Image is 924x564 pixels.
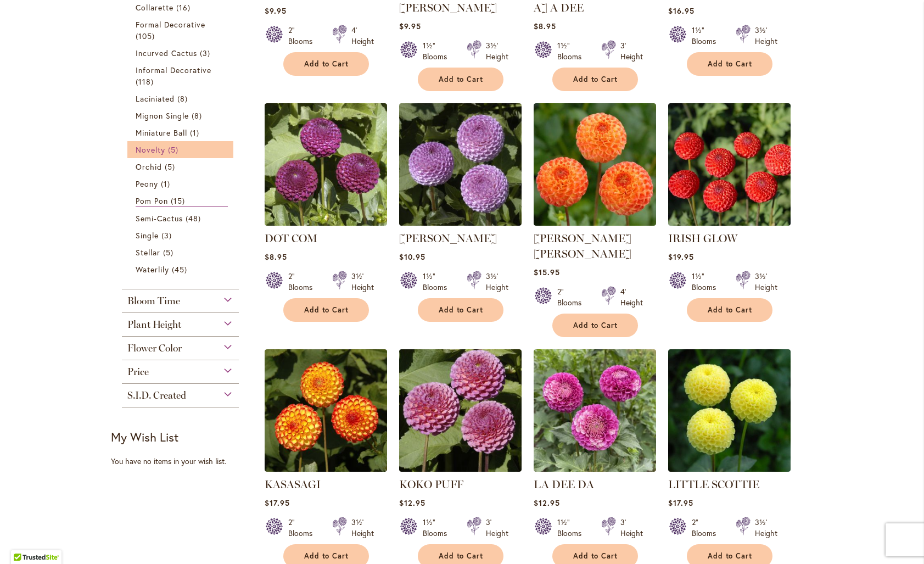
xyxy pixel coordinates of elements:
[265,217,387,228] a: DOT COM
[136,230,228,241] a: Single 3
[161,230,175,241] span: 3
[708,305,753,315] span: Add to Cart
[439,551,484,561] span: Add to Cart
[668,217,791,228] a: IRISH GLOW
[399,464,522,474] a: KOKO PUFF
[304,305,349,315] span: Add to Cart
[534,267,560,277] span: $15.95
[486,40,508,62] div: 3½' Height
[399,349,522,472] img: KOKO PUFF
[283,52,369,76] button: Add to Cart
[127,366,149,378] span: Price
[399,232,497,245] a: [PERSON_NAME]
[708,551,753,561] span: Add to Cart
[168,144,181,155] span: 5
[552,68,638,91] button: Add to Cart
[534,232,631,260] a: [PERSON_NAME] [PERSON_NAME]
[136,64,228,87] a: Informal Decorative 118
[136,2,228,13] a: Collarette 16
[136,178,228,189] a: Peony 1
[573,75,618,84] span: Add to Cart
[399,498,425,508] span: $12.95
[136,110,189,121] span: Mignon Single
[136,2,174,13] span: Collarette
[172,264,190,275] span: 45
[692,517,723,539] div: 2" Blooms
[283,298,369,322] button: Add to Cart
[288,271,319,293] div: 2" Blooms
[620,40,643,62] div: 3' Height
[755,271,777,293] div: 3½' Height
[176,2,193,13] span: 16
[136,247,228,258] a: Stellar 5
[136,19,228,42] a: Formal Decorative 105
[552,314,638,337] button: Add to Cart
[136,144,228,155] a: Novelty 5
[418,68,503,91] button: Add to Cart
[265,464,387,474] a: KASASAGI
[399,103,522,226] img: FRANK HOLMES
[265,103,387,226] img: DOT COM
[418,298,503,322] button: Add to Cart
[127,389,186,401] span: S.I.D. Created
[668,464,791,474] a: LITTLE SCOTTIE
[668,103,791,226] img: IRISH GLOW
[136,19,206,30] span: Formal Decorative
[161,178,173,189] span: 1
[534,21,556,31] span: $8.95
[177,93,191,104] span: 8
[186,213,204,224] span: 48
[423,271,453,293] div: 1½" Blooms
[534,464,656,474] a: La Dee Da
[265,232,317,245] a: DOT COM
[304,59,349,69] span: Add to Cart
[534,103,656,226] img: GINGER WILLO
[136,127,228,138] a: Miniature Ball 1
[136,195,228,207] a: Pom Pon 15
[351,517,374,539] div: 3½' Height
[165,161,178,172] span: 5
[534,217,656,228] a: GINGER WILLO
[687,298,772,322] button: Add to Cart
[265,498,290,508] span: $17.95
[573,551,618,561] span: Add to Cart
[190,127,202,138] span: 1
[399,217,522,228] a: FRANK HOLMES
[136,93,175,104] span: Laciniated
[399,21,421,31] span: $9.95
[136,264,228,275] a: Waterlily 45
[668,5,695,16] span: $16.95
[668,252,694,262] span: $19.95
[171,195,188,206] span: 15
[163,247,176,258] span: 5
[534,498,560,508] span: $12.95
[136,76,156,87] span: 118
[127,295,180,307] span: Bloom Time
[136,30,158,42] span: 105
[200,47,213,59] span: 3
[755,25,777,47] div: 3½' Height
[534,478,594,491] a: LA DEE DA
[692,25,723,47] div: 1½" Blooms
[136,127,188,138] span: Miniature Ball
[136,47,228,59] a: Incurved Cactus 3
[439,75,484,84] span: Add to Cart
[111,429,178,445] strong: My Wish List
[265,5,287,16] span: $9.95
[265,478,321,491] a: KASASAGI
[288,517,319,539] div: 2" Blooms
[265,349,387,472] img: KASASAGI
[136,213,183,224] span: Semi-Cactus
[620,517,643,539] div: 3' Height
[8,525,39,556] iframe: Launch Accessibility Center
[136,161,228,172] a: Orchid 5
[557,517,588,539] div: 1½" Blooms
[668,349,791,472] img: LITTLE SCOTTIE
[136,247,160,258] span: Stellar
[351,25,374,47] div: 4' Height
[192,110,205,121] span: 8
[351,271,374,293] div: 3½' Height
[668,478,759,491] a: LITTLE SCOTTIE
[136,264,169,275] span: Waterlily
[620,286,643,308] div: 4' Height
